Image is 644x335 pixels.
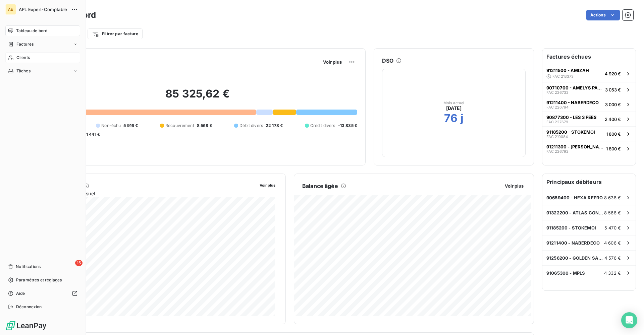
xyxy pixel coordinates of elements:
span: Débit divers [239,123,263,129]
button: 91211500 - AMIZAHFAC 2133734 920 € [542,65,636,82]
span: 91322200 - ATLAS CONSTRUCTION [546,210,604,215]
span: Voir plus [260,183,275,188]
button: 91185200 - STOKEMOIFAC 2100841 800 € [542,126,636,141]
span: FAC 210084 [546,135,568,139]
button: Voir plus [321,59,344,65]
img: Logo LeanPay [5,320,47,331]
h2: 85 325,62 € [38,87,357,107]
span: Chiffre d'affaires mensuel [38,190,255,197]
span: 91065300 - MPLS [546,270,585,276]
span: 5 470 € [604,225,621,230]
span: Voir plus [323,59,342,65]
span: 90710700 - AMELYS PATRIMOINE [546,85,602,90]
span: 90877300 - LES 3 FEES [546,115,597,120]
button: 90877300 - LES 3 FEESFAC 2276792 400 € [542,112,636,126]
span: 91211400 - NABERDECO [546,100,599,105]
h2: j [461,112,464,125]
h6: Balance âgée [302,182,338,190]
a: Aide [5,288,80,299]
span: -13 835 € [338,123,357,129]
span: 3 000 € [605,102,621,107]
span: 4 606 € [604,240,621,246]
span: Voir plus [505,183,524,189]
span: -1 441 € [84,131,100,137]
span: 4 332 € [604,270,621,276]
span: 91211500 - AMIZAH [546,68,589,73]
span: 15 [75,260,83,266]
span: 91211400 - NABERDECO [546,240,600,246]
span: 8 568 € [604,210,621,215]
span: FAC 226792 [546,149,569,153]
h6: Principaux débiteurs [542,174,636,190]
span: FAC 226732 [546,90,569,94]
div: AE [5,4,16,15]
span: Recouvrement [165,123,194,129]
h2: 76 [444,112,458,125]
span: FAC 227679 [546,120,568,124]
span: 4 920 € [605,71,621,76]
span: 5 916 € [123,123,138,129]
span: 2 400 € [605,117,621,122]
span: 90659400 - HEXA REPRO [546,195,603,200]
button: Voir plus [258,182,277,188]
span: 1 800 € [606,146,621,151]
span: Déconnexion [16,304,42,310]
span: Clients [16,55,30,61]
span: FAC 226794 [546,105,569,109]
span: 91185200 - STOKEMOI [546,129,595,135]
button: Actions [586,10,620,20]
span: Paramètres et réglages [16,277,62,283]
span: Crédit divers [310,123,335,129]
span: Non-échu [101,123,121,129]
h6: Factures échues [542,49,636,65]
span: FAC 213373 [552,74,574,78]
button: 90710700 - AMELYS PATRIMOINEFAC 2267323 053 € [542,82,636,97]
button: Filtrer par facture [88,28,143,39]
span: 8 638 € [604,195,621,200]
button: 91211300 - [PERSON_NAME]FAC 2267921 800 € [542,141,636,156]
span: Notifications [16,264,41,270]
button: Voir plus [503,183,526,189]
span: 3 053 € [605,87,621,92]
span: 91211300 - [PERSON_NAME] [546,144,603,149]
span: APL Expert-Comptable [19,7,67,12]
span: Factures [16,41,34,47]
span: Tableau de bord [16,28,47,34]
span: 91185200 - STOKEMOI [546,225,596,230]
div: Open Intercom Messenger [621,312,637,328]
span: [DATE] [446,105,462,112]
span: 22 178 € [266,123,283,129]
span: Mois actuel [443,101,465,105]
span: Aide [16,290,25,296]
span: 1 800 € [606,131,621,137]
span: 91256200 - GOLDEN SAUSAGE [546,255,604,261]
span: 4 576 € [604,255,621,261]
button: 91211400 - NABERDECOFAC 2267943 000 € [542,97,636,112]
h6: DSO [382,57,393,65]
span: 8 568 € [197,123,212,129]
span: Tâches [16,68,31,74]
